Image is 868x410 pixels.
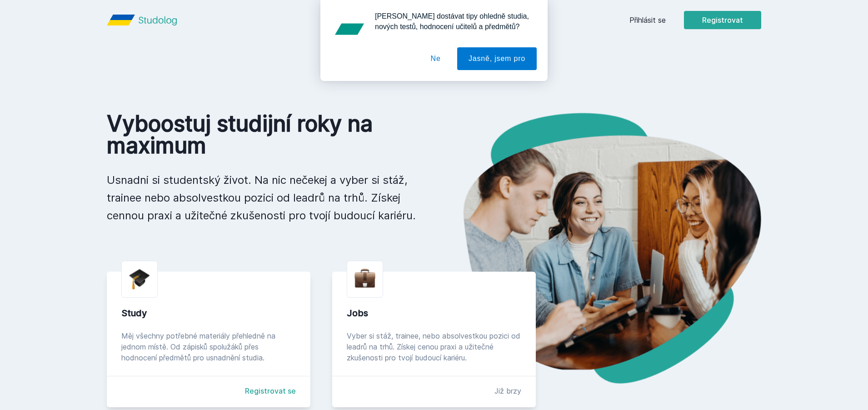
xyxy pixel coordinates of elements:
[354,267,375,290] img: briefcase.png
[331,11,368,47] img: notification icon
[107,171,419,224] p: Usnadni si studentský život. Na nic nečekej a vyber si stáž, trainee nebo absolvestkou pozici od ...
[457,47,537,70] button: Jasně, jsem pro
[107,113,419,157] h1: Vyboostuj studijní roky na maximum
[368,11,537,32] div: [PERSON_NAME] dostávat tipy ohledně studia, nových testů, hodnocení učitelů a předmětů?
[121,330,296,363] div: Měj všechny potřebné materiály přehledně na jednom místě. Od zápisků spolužáků přes hodnocení pře...
[434,113,761,384] img: hero.png
[129,268,150,290] img: graduation-cap.png
[347,307,521,319] div: Jobs
[419,47,452,70] button: Ne
[121,307,296,319] div: Study
[494,385,521,396] div: Již brzy
[347,330,521,363] div: Vyber si stáž, trainee, nebo absolvestkou pozici od leadrů na trhů. Získej cenou praxi a užitečné...
[245,385,296,396] a: Registrovat se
